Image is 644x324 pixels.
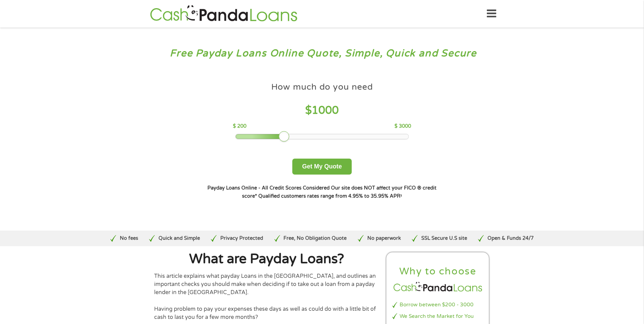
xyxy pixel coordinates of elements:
[20,47,625,60] h3: Free Payday Loans Online Quote, Simple, Quick and Secure
[292,159,352,175] button: Get My Quote
[220,235,263,242] p: Privacy Protected
[233,123,246,130] p: $ 200
[258,193,402,199] strong: Qualified customers rates range from 4.95% to 35.95% APR¹
[120,235,138,242] p: No fees
[367,235,401,242] p: No paperwork
[154,252,380,266] h1: What are Payday Loans?
[242,185,437,199] strong: Our site does NOT affect your FICO ® credit score*
[487,235,534,242] p: Open & Funds 24/7
[392,265,484,278] h2: Why to choose
[283,235,347,242] p: Free, No Obligation Quote
[271,82,373,93] h4: How much do you need
[392,312,484,320] li: We Search the Market for You
[394,123,411,130] p: $ 3000
[421,235,467,242] p: SSL Secure U.S site
[154,272,380,297] p: This article explains what payday Loans in the [GEOGRAPHIC_DATA], and outlines an important check...
[207,185,330,191] strong: Payday Loans Online - All Credit Scores Considered
[148,4,299,23] img: GetLoanNow Logo
[312,104,339,117] span: 1000
[159,235,200,242] p: Quick and Simple
[392,301,484,309] li: Borrow between $200 - 3000
[233,104,411,118] h4: $
[154,305,380,322] p: Having problem to pay your expenses these days as well as could do with a little bit of cash to l...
